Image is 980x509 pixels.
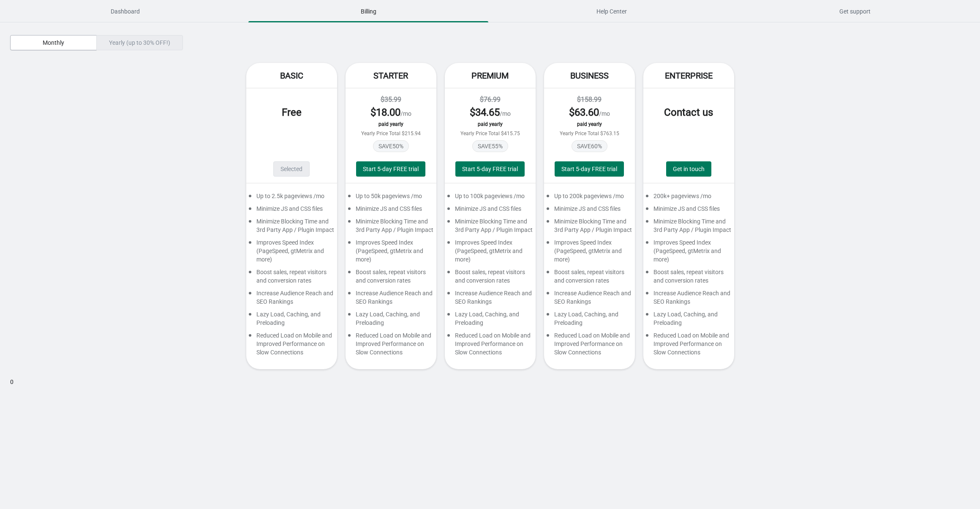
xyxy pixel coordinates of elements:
[544,217,635,238] div: Minimize Blocking Time and 3rd Party App / Plugin Impact
[246,204,337,217] div: Minimize JS and CSS files
[346,289,436,310] div: Increase Audience Reach and SEO Rankings
[246,192,337,204] div: Up to 2.5k pageviews /mo
[553,106,626,119] div: /mo
[346,204,436,217] div: Minimize JS and CSS files
[553,95,626,105] div: $158.99
[555,161,624,177] button: Start 5-day FREE trial
[453,131,527,136] div: Yearly Price Total $415.75
[673,166,705,172] span: Get in touch
[246,268,337,289] div: Boost sales, repeat visitors and conversion rates
[735,4,975,19] span: Get support
[246,217,337,238] div: Minimize Blocking Time and 3rd Party App / Plugin Impact
[356,161,425,177] button: Start 5-day FREE trial
[346,192,436,204] div: Up to 50k pageviews /mo
[455,161,525,177] button: Start 5-day FREE trial
[666,161,711,177] a: Get in touch
[445,331,536,361] div: Reduced Load on Mobile and Improved Performance on Slow Connections
[445,268,536,289] div: Boost sales, repeat visitors and conversion rates
[664,106,713,118] span: Contact us
[346,310,436,331] div: Lazy Load, Caching, and Preloading
[354,121,428,127] div: paid yearly
[544,268,635,289] div: Boost sales, repeat visitors and conversion rates
[569,106,599,118] span: $ 63.60
[643,217,734,238] div: Minimize Blocking Time and 3rd Party App / Plugin Impact
[246,310,337,331] div: Lazy Load, Caching, and Preloading
[354,106,428,119] div: /mo
[544,192,635,204] div: Up to 200k pageviews /mo
[553,131,626,136] div: Yearly Price Total $763.15
[643,268,734,289] div: Boost sales, repeat visitors and conversion rates
[373,140,409,152] span: SAVE 50 %
[10,35,97,50] button: Monthly
[3,0,247,22] button: Dashboard
[445,204,536,217] div: Minimize JS and CSS files
[346,331,436,361] div: Reduced Load on Mobile and Improved Performance on Slow Connections
[346,238,436,268] div: Improves Speed Index (PageSpeed, gtMetrix and more)
[492,4,732,19] span: Help Center
[462,166,518,172] span: Start 5-day FREE trial
[470,106,500,118] span: $ 34.65
[5,4,245,19] span: Dashboard
[445,238,536,268] div: Improves Speed Index (PageSpeed, gtMetrix and more)
[354,95,428,105] div: $35.99
[553,121,626,127] div: paid yearly
[246,238,337,268] div: Improves Speed Index (PageSpeed, gtMetrix and more)
[346,217,436,238] div: Minimize Blocking Time and 3rd Party App / Plugin Impact
[246,289,337,310] div: Increase Audience Reach and SEO Rankings
[445,63,536,88] div: Premium
[561,166,617,172] span: Start 5-day FREE trial
[643,238,734,268] div: Improves Speed Index (PageSpeed, gtMetrix and more)
[643,310,734,331] div: Lazy Load, Caching, and Preloading
[544,63,635,88] div: Business
[248,4,488,19] span: Billing
[282,106,302,118] span: Free
[544,331,635,361] div: Reduced Load on Mobile and Improved Performance on Slow Connections
[544,238,635,268] div: Improves Speed Index (PageSpeed, gtMetrix and more)
[643,192,734,204] div: 200k+ pageviews /mo
[370,106,400,118] span: $ 18.00
[453,121,527,127] div: paid yearly
[10,22,970,389] div: 0
[544,289,635,310] div: Increase Audience Reach and SEO Rankings
[363,166,419,172] span: Start 5-day FREE trial
[445,217,536,238] div: Minimize Blocking Time and 3rd Party App / Plugin Impact
[453,95,527,105] div: $76.99
[643,63,734,88] div: Enterprise
[246,331,337,361] div: Reduced Load on Mobile and Improved Performance on Slow Connections
[354,131,428,136] div: Yearly Price Total $215.94
[472,140,508,152] span: SAVE 55 %
[445,289,536,310] div: Increase Audience Reach and SEO Rankings
[643,331,734,361] div: Reduced Load on Mobile and Improved Performance on Slow Connections
[346,268,436,289] div: Boost sales, repeat visitors and conversion rates
[445,310,536,331] div: Lazy Load, Caching, and Preloading
[346,63,436,88] div: Starter
[453,106,527,119] div: /mo
[544,310,635,331] div: Lazy Load, Caching, and Preloading
[643,289,734,310] div: Increase Audience Reach and SEO Rankings
[445,192,536,204] div: Up to 100k pageviews /mo
[643,204,734,217] div: Minimize JS and CSS files
[43,39,64,46] span: Monthly
[572,140,607,152] span: SAVE 60 %
[544,204,635,217] div: Minimize JS and CSS files
[246,63,337,88] div: Basic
